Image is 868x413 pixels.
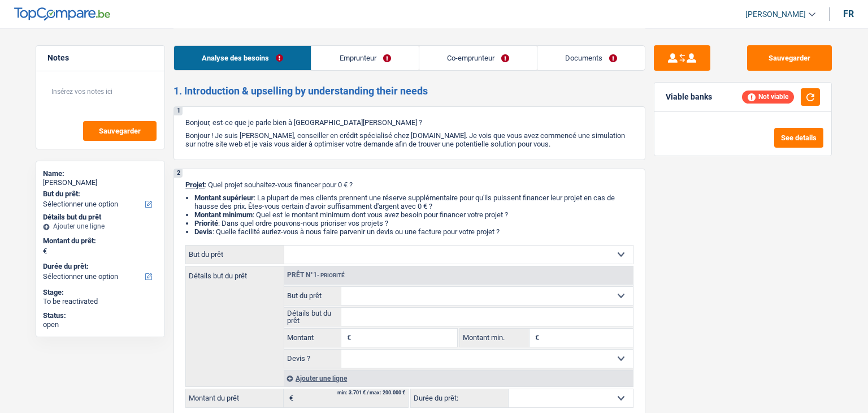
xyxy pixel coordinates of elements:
[419,46,537,70] a: Co-emprunteur
[186,389,284,407] label: Montant du prêt
[185,180,633,189] p: : Quel projet souhaitez-vous financer pour 0 € ?
[742,91,794,103] div: Not viable
[284,272,348,279] div: Prêt n°1
[43,311,158,320] div: Status:
[174,169,183,178] div: 2
[284,329,341,347] label: Montant
[43,247,47,256] span: €
[194,227,212,236] span: Devis
[284,350,341,368] label: Devis ?
[43,213,158,222] div: Détails but du prêt
[43,288,158,297] div: Stage:
[174,46,311,70] a: Analyse des besoins
[745,10,806,19] span: [PERSON_NAME]
[173,85,645,97] h2: 1. Introduction & upselling by understanding their needs
[736,5,815,24] a: [PERSON_NAME]
[411,389,509,407] label: Durée du prêt:
[317,272,345,278] span: - Priorité
[194,219,633,227] li: : Dans quel ordre pouvons-nous prioriser vos projets ?
[43,190,155,199] label: But du prêt:
[43,320,158,329] div: open
[747,45,832,71] button: Sauvegarder
[43,178,158,187] div: [PERSON_NAME]
[194,210,633,219] li: : Quel est le montant minimum dont vous avez besoin pour financer votre projet ?
[843,8,854,19] div: fr
[174,107,183,115] div: 1
[43,262,155,271] label: Durée du prêt:
[460,329,529,347] label: Montant min.
[311,46,418,70] a: Emprunteur
[43,236,155,246] label: Montant du prêt:
[186,246,284,264] label: But du prêt
[47,53,153,63] h5: Notes
[666,92,712,102] div: Viable banks
[194,219,218,227] strong: Priorité
[185,180,205,189] span: Projet
[194,193,254,202] strong: Montant supérieur
[43,297,158,306] div: To be reactivated
[537,46,645,70] a: Documents
[83,121,157,141] button: Sauvegarder
[284,287,341,305] label: But du prêt
[99,127,141,135] span: Sauvegarder
[43,169,158,178] div: Name:
[774,128,823,148] button: See details
[185,131,633,148] p: Bonjour ! Je suis [PERSON_NAME], conseiller en crédit spécialisé chez [DOMAIN_NAME]. Je vois que ...
[14,7,110,21] img: TopCompare Logo
[337,390,405,395] div: min: 3.701 € / max: 200.000 €
[185,118,633,127] p: Bonjour, est-ce que je parle bien à [GEOGRAPHIC_DATA][PERSON_NAME] ?
[284,370,633,386] div: Ajouter une ligne
[530,329,542,347] span: €
[194,227,633,236] li: : Quelle facilité auriez-vous à nous faire parvenir un devis ou une facture pour votre projet ?
[43,222,158,230] div: Ajouter une ligne
[284,389,296,407] span: €
[194,210,253,219] strong: Montant minimum
[186,266,284,279] label: Détails but du prêt
[284,308,341,326] label: Détails but du prêt
[341,329,354,347] span: €
[194,193,633,210] li: : La plupart de mes clients prennent une réserve supplémentaire pour qu'ils puissent financer leu...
